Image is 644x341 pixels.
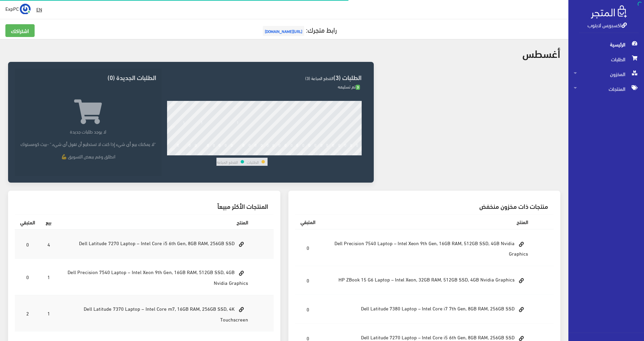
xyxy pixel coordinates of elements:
a: المنتجات [568,81,644,96]
span: [URL][DOMAIN_NAME] [263,26,304,36]
td: القطع المباعة [216,158,238,166]
p: "لا يمكنك بيع أي شيء إذا كنت لا تستطيع أن تقول أي شيء." -بيث كومستوك [20,140,156,147]
span: القطع المباعة (3) [305,74,333,82]
span: الرئيسية [574,37,639,52]
td: 1 [40,259,57,295]
td: Dell Precision 7540 Laptop – Intel Xeon 9th Gen, 16GB RAM, 512GB SSD, 4GB Nvidia Graphics [321,229,534,266]
a: رابط متجرك:[URL][DOMAIN_NAME] [261,23,337,36]
span: المخزون [574,67,639,81]
td: 4 [40,229,57,259]
h3: المنتجات الأكثر مبيعاً [20,203,268,209]
img: ... [20,4,31,14]
td: 0 [295,295,321,324]
img: . [591,5,627,18]
td: 0 [15,259,40,295]
h3: الطلبات (3) [167,74,362,80]
td: Dell Latitude 7380 Laptop – Intel Core i7 7th Gen, 8GB RAM, 256GB SSD [321,295,534,324]
th: المنتج [321,215,534,229]
div: 6 [207,151,209,155]
td: HP ZBook 15 G6 Laptop – Intel Xeon, 32GB RAM, 512GB SSD, 4GB Nvidia Graphics [321,266,534,295]
div: 28 [337,151,342,155]
div: 4 [195,151,197,155]
a: EN [34,3,45,15]
td: الطلبات [246,158,259,166]
a: الطلبات [568,52,644,67]
th: المتبقي [15,215,40,230]
th: المنتج [57,215,253,230]
div: 20 [289,151,294,155]
div: 2 [183,151,185,155]
a: اشتراكك [5,24,35,37]
div: 26 [325,151,330,155]
td: 0 [295,229,321,266]
div: 12 [241,151,246,155]
td: 0 [15,229,40,259]
h3: منتجات ذات مخزون منخفض [300,203,549,209]
p: لا يوجد طلبات جديدة [20,128,156,135]
td: Dell Precision 7540 Laptop – Intel Xeon 9th Gen, 16GB RAM, 512GB SSD, 4GB Nvidia Graphics [57,259,253,295]
div: 22 [301,151,306,155]
th: المتبقي [295,215,321,229]
span: المنتجات [574,81,639,96]
div: 16 [266,151,270,155]
span: تم تسليمه [338,82,360,90]
div: 10 [230,151,234,155]
td: Dell Latitude 7370 Laptop – Intel Core m7, 16GB RAM, 256GB SSD, 4K Touchscreen [57,295,253,331]
h2: أغسطس [522,47,560,59]
span: ExpPC [5,4,19,13]
a: ... ExpPC [5,3,31,14]
td: 2 [15,295,40,331]
td: 1 [40,295,57,331]
div: 24 [313,151,318,155]
td: Dell Latitude 7270 Laptop – Intel Core i5 6th Gen, 8GB RAM, 256GB SSD [57,229,253,259]
p: انطلق وقم ببعض التسويق 💪 [20,153,156,160]
div: 14 [253,151,258,155]
a: اكسبريس لابتوب [588,20,627,30]
span: 3 [356,85,360,90]
th: بيع [40,215,57,230]
h3: الطلبات الجديدة (0) [20,74,156,80]
u: EN [36,5,42,13]
span: الطلبات [574,52,639,67]
td: 0 [295,266,321,295]
a: المخزون [568,67,644,81]
a: الرئيسية [568,37,644,52]
div: 18 [277,151,282,155]
div: 30 [349,151,354,155]
div: 8 [218,151,221,155]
